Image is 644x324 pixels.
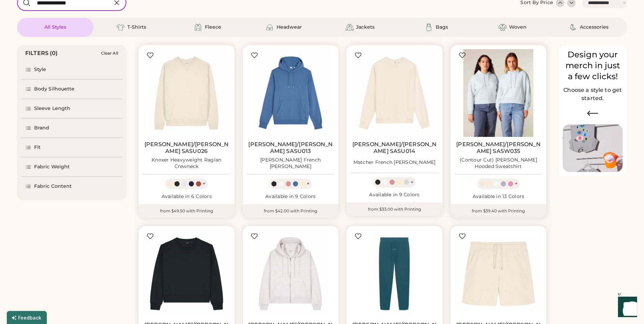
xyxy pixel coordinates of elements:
[194,23,202,31] img: Fleece Icon
[563,86,623,102] h2: Choose a style to get started.
[451,204,547,218] div: from $39.40 with Printing
[455,157,543,170] div: (Contour Cut) [PERSON_NAME] Hooded Sweatshirt
[563,124,623,172] img: Image of Lisa Congdon Eye Print on T-Shirt and Hat
[425,23,433,31] img: Bags Icon
[509,24,527,31] div: Woven
[127,24,146,31] div: T-Shirts
[34,66,46,73] div: Style
[351,49,438,137] img: Stanley/Stella SASU014 Matcher French Terry Crewneck
[455,230,543,318] img: Stanley/Stella SABU015 Trainer 2.0 French Terry Shorts
[247,193,335,200] div: Available in 9 Colors
[34,125,50,131] div: Brand
[247,230,335,318] img: Stanley/Stella SASW037 (Contour Cut) Stella Ida Zipper Hoodie
[351,230,438,318] img: Stanley/Stella SABU006 Flyer Heavyweight Organic Sweatpants
[356,24,375,31] div: Jackets
[499,23,507,31] img: Woven Icon
[34,164,70,170] div: Fabric Weight
[143,193,230,200] div: Available in 6 Colors
[353,159,436,166] div: Matcher French [PERSON_NAME]
[247,141,335,155] a: [PERSON_NAME]/[PERSON_NAME] SASU013
[410,179,414,186] div: +
[143,230,230,318] img: Stanley/Stella SASW036 (Contour Cut) Stella Alma Crewneck Sweatshirt
[101,51,118,56] div: Clear All
[243,204,339,218] div: from $42.00 with Printing
[277,24,302,31] div: Headwear
[351,192,438,198] div: Available in 9 Colors
[455,49,543,137] img: Stanley/Stella SASW035 (Contour Cut) Stella Nora Hooded Sweatshirt
[143,141,230,155] a: [PERSON_NAME]/[PERSON_NAME] SASU026
[34,105,70,112] div: Sleeve Length
[44,24,66,31] div: All Styles
[143,157,230,170] div: Knoxer Heavyweight Raglan Crewneck
[25,49,58,57] div: FILTERS (0)
[515,180,518,187] div: +
[351,141,438,155] a: [PERSON_NAME]/[PERSON_NAME] SASU014
[580,24,608,31] div: Accessories
[139,204,235,218] div: from $49.50 with Printing
[247,157,335,170] div: [PERSON_NAME] French [PERSON_NAME]
[569,23,577,31] img: Accessories Icon
[455,193,543,200] div: Available in 13 Colors
[612,293,641,323] iframe: Front Chat
[436,24,448,31] div: Bags
[34,144,41,151] div: Fit
[247,49,335,137] img: Stanley/Stella SASU013 Archer French Terry Hoodie
[34,183,72,190] div: Fabric Content
[34,86,75,93] div: Body Silhouette
[205,24,221,31] div: Fleece
[346,23,354,31] img: Jackets Icon
[266,23,274,31] img: Headwear Icon
[143,49,230,137] img: Stanley/Stella SASU026 Knoxer Heavyweight Raglan Crewneck
[455,141,543,155] a: [PERSON_NAME]/[PERSON_NAME] SASW035
[202,180,206,187] div: +
[116,23,125,31] img: T-Shirts Icon
[307,180,310,187] div: +
[347,202,443,216] div: from $33.00 with Printing
[563,49,623,82] div: Design your merch in just a few clicks!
